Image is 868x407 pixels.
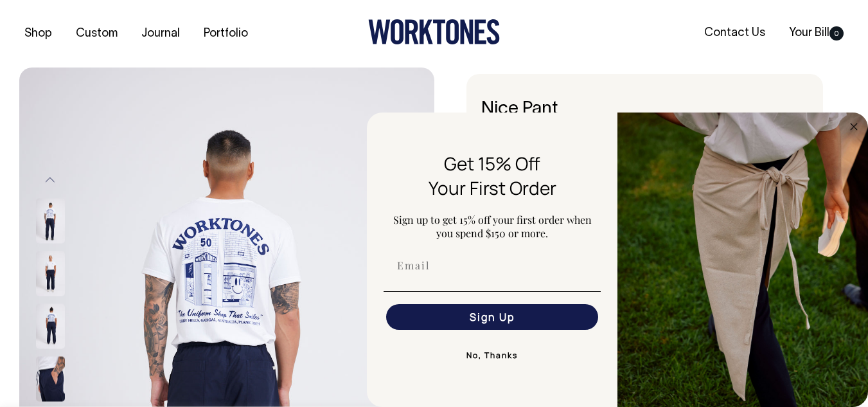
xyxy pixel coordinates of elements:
[386,304,598,330] button: Sign Up
[136,23,185,44] a: Journal
[384,343,601,368] button: No, Thanks
[199,23,253,44] a: Portfolio
[19,23,57,44] a: Shop
[617,113,868,407] img: 5e34ad8f-4f05-4173-92a8-ea475ee49ac9.jpeg
[367,113,868,407] div: FLYOUT Form
[384,291,601,292] img: underline
[36,356,65,401] img: dark-navy
[71,23,123,44] a: Custom
[386,253,598,278] input: Email
[36,303,65,348] img: dark-navy
[36,198,65,243] img: dark-navy
[36,251,65,296] img: dark-navy
[784,23,849,44] a: Your Bill0
[699,23,770,44] a: Contact Us
[393,213,592,240] span: Sign up to get 15% off your first order when you spend $150 or more.
[481,100,809,120] h1: Nice Pant
[40,166,60,195] button: Previous
[429,176,556,200] span: Your First Order
[829,26,844,41] span: 0
[846,119,862,134] button: Close dialog
[444,151,540,176] span: Get 15% Off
